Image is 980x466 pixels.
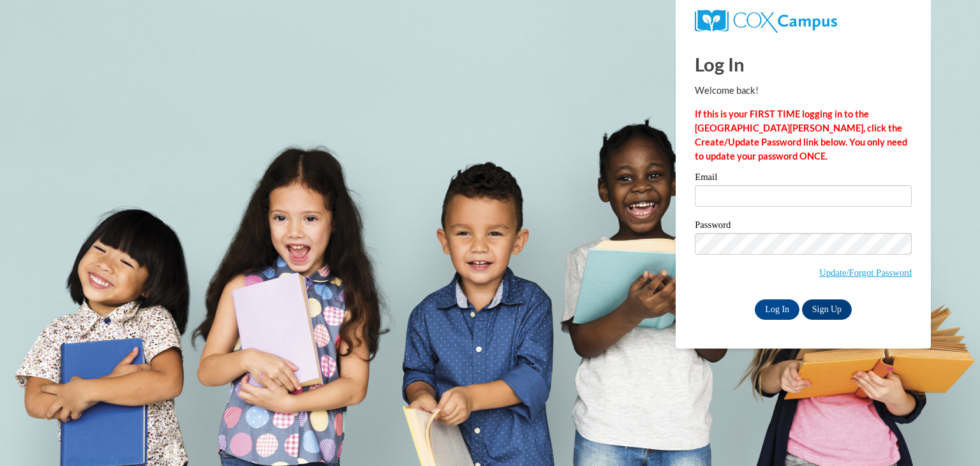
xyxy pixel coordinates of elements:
[695,172,912,185] label: Email
[695,51,912,77] h1: Log In
[695,220,912,233] label: Password
[695,109,907,162] strong: If this is your FIRST TIME logging in to the [GEOGRAPHIC_DATA][PERSON_NAME], click the Create/Upd...
[802,299,852,320] a: Sign Up
[755,299,799,320] input: Log In
[695,10,837,33] img: COX Campus
[695,84,912,98] p: Welcome back!
[819,267,912,278] a: Update/Forgot Password
[695,15,837,26] a: COX Campus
